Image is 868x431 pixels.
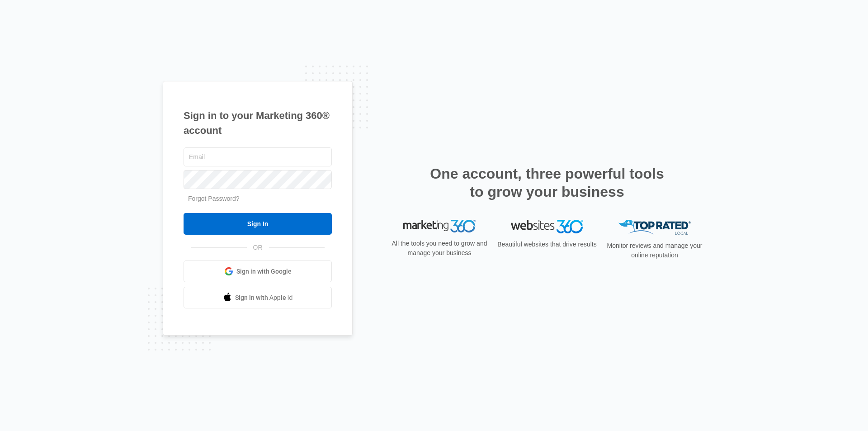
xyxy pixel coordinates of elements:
[184,213,332,235] input: Sign In
[188,195,240,202] a: Forgot Password?
[427,165,667,201] h2: One account, three powerful tools to grow your business
[184,108,332,138] h1: Sign in to your Marketing 360® account
[389,239,490,258] p: All the tools you need to grow and manage your business
[496,240,598,249] p: Beautiful websites that drive results
[247,243,269,252] span: OR
[604,241,705,260] p: Monitor reviews and manage your online reputation
[184,287,332,308] a: Sign in with Apple Id
[184,147,332,166] input: Email
[403,220,476,232] img: Marketing 360
[236,267,292,276] span: Sign in with Google
[235,293,293,303] span: Sign in with Apple Id
[184,260,332,282] a: Sign in with Google
[511,220,583,233] img: Websites 360
[618,220,691,235] img: Top Rated Local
